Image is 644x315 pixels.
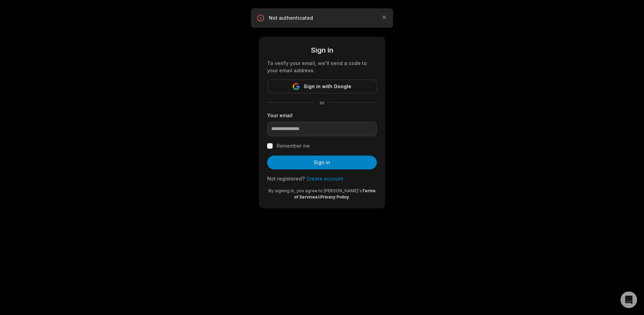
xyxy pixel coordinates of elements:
[269,188,362,193] span: By signing in, you agree to [PERSON_NAME]'s
[621,291,637,308] div: Open Intercom Messenger
[318,194,320,200] span: &
[277,142,310,150] label: Remember me
[267,59,377,74] div: To verify your email, we'll send a code to your email address.
[306,176,343,182] a: Create account
[267,45,377,55] div: Sign in
[267,156,377,169] button: Sign in
[349,194,350,200] span: .
[320,194,349,200] a: Privacy Policy
[267,112,377,119] label: Your email
[267,176,305,182] span: Not registered?
[269,15,375,21] p: Not authenticated
[294,188,375,200] a: Terms of Services
[267,80,377,93] button: Sign in with Google
[314,99,330,106] span: or
[304,82,351,91] span: Sign in with Google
